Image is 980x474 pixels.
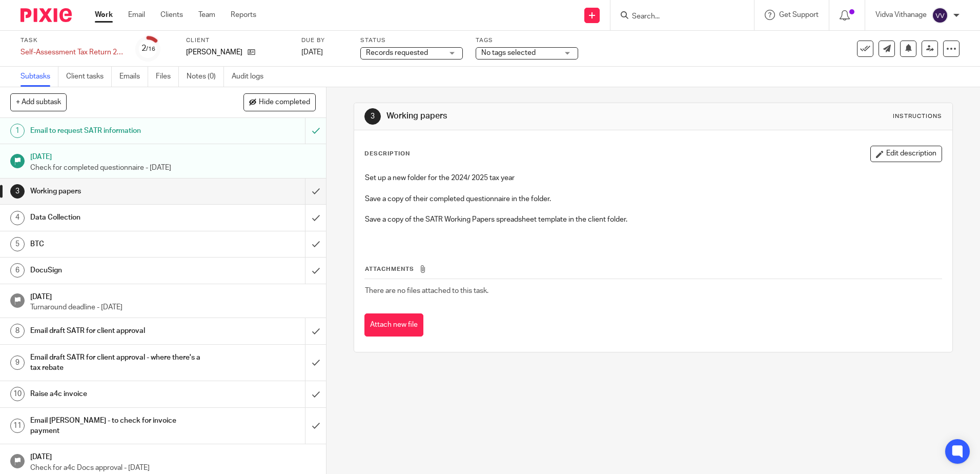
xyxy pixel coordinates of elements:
[875,10,927,20] p: Vidva Vithanage
[259,98,310,107] span: Hide completed
[30,350,207,376] h1: Email draft SATR for client approval - where there's a tax rebate
[30,123,207,139] h1: Email to request SATR information
[95,10,113,20] a: Work
[10,184,25,199] div: 3
[30,289,316,302] h1: [DATE]
[365,173,941,183] p: Set up a new folder for the 2024/ 2025 tax year
[30,184,207,199] h1: Working papers
[893,112,942,121] div: Instructions
[364,108,381,125] div: 3
[30,449,316,462] h1: [DATE]
[631,12,723,22] input: Search
[10,93,67,111] button: + Add subtask
[160,10,183,20] a: Clients
[30,413,207,439] h1: Email [PERSON_NAME] - to check for invoice payment
[232,67,271,87] a: Audit logs
[366,49,428,56] span: Records requested
[66,67,112,87] a: Client tasks
[30,386,207,402] h1: Raise a4c invoice
[21,47,123,57] div: Self-Assessment Tax Return 2025
[30,463,316,473] p: Check for a4c Docs approval - [DATE]
[10,211,25,225] div: 4
[301,49,323,56] span: [DATE]
[365,214,941,225] p: Save a copy of the SATR Working Papers spreadsheet template in the client folder.
[364,313,423,337] button: Attach new file
[476,36,578,45] label: Tags
[198,10,215,20] a: Team
[30,263,207,278] h1: DocuSign
[243,93,316,111] button: Hide completed
[187,67,224,87] a: Notes (0)
[10,324,25,338] div: 8
[30,210,207,225] h1: Data Collection
[186,47,242,57] p: [PERSON_NAME]
[119,67,148,87] a: Emails
[21,8,72,22] img: Pixie
[30,302,316,312] p: Turnaround deadline - [DATE]
[779,11,819,18] span: Get Support
[10,355,25,370] div: 9
[146,46,155,52] small: /16
[360,36,463,45] label: Status
[870,146,942,162] button: Edit description
[932,7,948,24] img: svg%3E
[231,10,256,20] a: Reports
[365,287,488,294] span: There are no files attached to this task.
[301,36,348,45] label: Due by
[364,150,410,158] p: Description
[481,49,536,56] span: No tags selected
[10,237,25,251] div: 5
[128,10,145,20] a: Email
[10,263,25,278] div: 6
[10,419,25,433] div: 11
[30,149,316,162] h1: [DATE]
[10,387,25,401] div: 10
[141,43,155,54] div: 2
[156,67,179,87] a: Files
[365,194,941,204] p: Save a copy of their completed questionnaire in the folder.
[21,36,123,45] label: Task
[365,266,414,272] span: Attachments
[30,163,316,173] p: Check for completed questionnaire - [DATE]
[386,111,675,122] h1: Working papers
[10,124,25,138] div: 1
[186,36,289,45] label: Client
[21,67,58,87] a: Subtasks
[30,236,207,252] h1: BTC
[30,323,207,339] h1: Email draft SATR for client approval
